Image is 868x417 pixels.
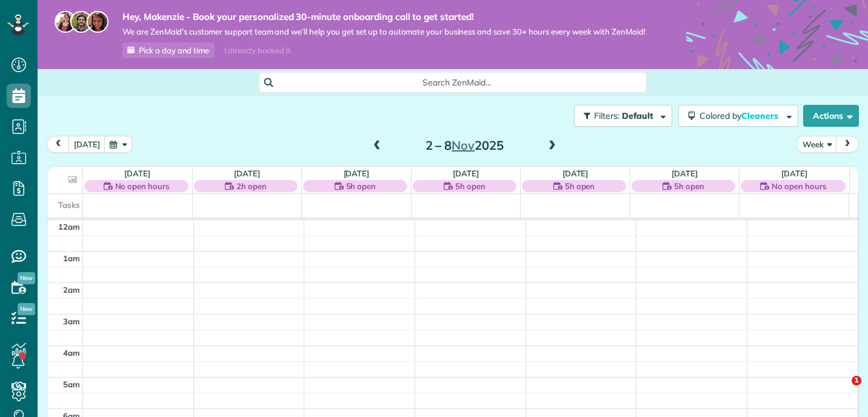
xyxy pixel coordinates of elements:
[741,110,780,121] span: Cleaners
[47,136,70,152] button: prev
[63,379,80,389] span: 5am
[852,376,861,385] span: 1
[63,348,80,358] span: 4am
[63,253,80,263] span: 1am
[58,222,80,232] span: 12am
[455,180,486,192] span: 5h open
[674,180,704,192] span: 5h open
[453,168,479,178] a: [DATE]
[139,45,209,55] span: Pick a day and time
[63,285,80,295] span: 2am
[115,180,170,192] span: No open hours
[827,376,856,405] iframe: Intercom live chat
[234,168,260,178] a: [DATE]
[63,316,80,326] span: 3am
[217,43,298,58] div: I already booked it
[568,105,672,127] a: Filters: Default
[236,180,267,192] span: 2h open
[18,303,35,315] span: New
[68,136,105,152] button: [DATE]
[18,272,35,284] span: New
[122,42,215,58] a: Pick a day and time
[55,11,76,33] img: maria-72a9807cf96188c08ef61303f053569d2e2a8a1cde33d635c8a3ac13582a053d.jpg
[124,168,150,178] a: [DATE]
[344,168,370,178] a: [DATE]
[803,105,859,127] button: Actions
[122,27,646,37] span: We are ZenMaid’s customer support team and we’ll help you get set up to automate your business an...
[58,200,80,210] span: Tasks
[672,168,698,178] a: [DATE]
[87,11,109,33] img: michelle-19f622bdf1676172e81f8f8fba1fb50e276960ebfe0243fe18214015130c80e4.jpg
[678,105,798,127] button: Colored byCleaners
[565,180,595,192] span: 5h open
[563,168,589,178] a: [DATE]
[452,138,475,153] span: Nov
[772,180,826,192] span: No open hours
[836,136,859,152] button: next
[622,110,654,121] span: Default
[122,11,646,23] strong: Hey, Makenzie - Book your personalized 30-minute onboarding call to get started!
[70,11,92,33] img: jorge-587dff0eeaa6aab1f244e6dc62b8924c3b6ad411094392a53c71c6c4a576187d.jpg
[781,168,807,178] a: [DATE]
[346,180,376,192] span: 5h open
[797,136,837,152] button: Week
[574,105,672,127] button: Filters: Default
[389,139,540,152] h2: 2 – 8 2025
[594,110,619,121] span: Filters:
[699,110,783,121] span: Colored by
